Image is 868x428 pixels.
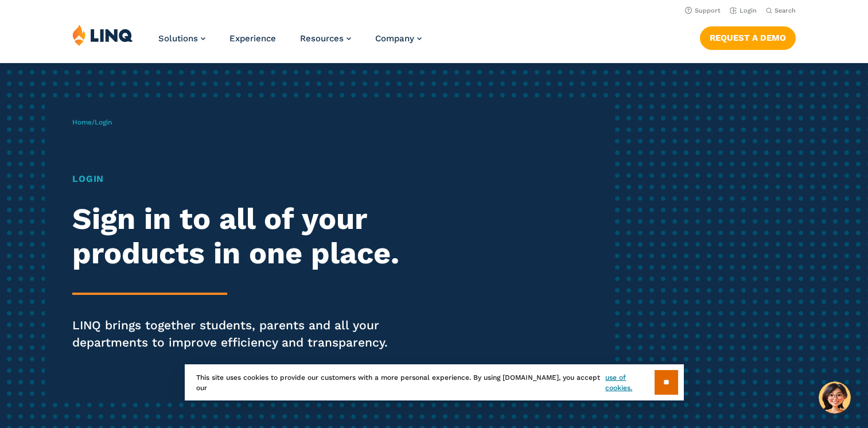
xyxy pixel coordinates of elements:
a: Home [72,118,92,126]
nav: Button Navigation [700,24,796,49]
button: Hello, have a question? Let’s chat. [819,382,851,414]
div: This site uses cookies to provide our customers with a more personal experience. By using [DOMAIN... [185,364,684,400]
nav: Primary Navigation [158,24,422,62]
img: LINQ | K‑12 Software [72,24,133,46]
a: Request a Demo [700,26,796,49]
a: Resources [300,33,351,44]
a: Login [730,7,757,14]
span: Resources [300,33,344,44]
a: Support [685,7,721,14]
button: Open Search Bar [766,6,796,15]
a: Company [375,33,422,44]
span: / [72,118,112,126]
h1: Login [72,172,407,186]
p: LINQ brings together students, parents and all your departments to improve efficiency and transpa... [72,317,407,351]
a: use of cookies. [605,372,654,393]
a: Experience [229,33,276,44]
span: Company [375,33,414,44]
a: Solutions [158,33,205,44]
span: Search [774,7,796,14]
span: Login [95,118,112,126]
h2: Sign in to all of your products in one place. [72,202,407,271]
span: Solutions [158,33,198,44]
